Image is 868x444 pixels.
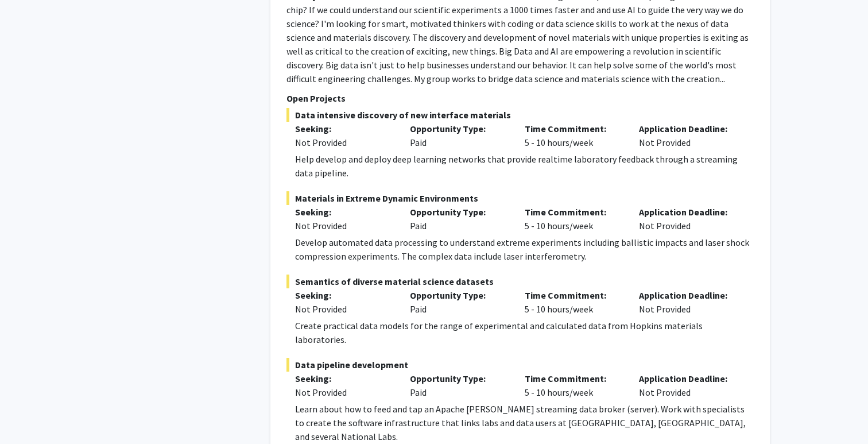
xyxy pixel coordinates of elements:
div: Paid [401,122,516,149]
p: Application Deadline: [639,205,737,219]
div: Paid [401,205,516,233]
p: Time Commitment: [525,122,622,136]
p: Seeking: [295,372,393,385]
span: Data intensive discovery of new interface materials [286,108,754,122]
div: Not Provided [630,288,745,316]
div: Learn about how to feed and tap an Apache [PERSON_NAME] streaming data broker (server). Work with... [295,402,754,443]
p: Seeking: [295,122,393,136]
div: Help develop and deploy deep learning networks that provide realtime laboratory feedback through ... [295,152,754,180]
div: Not Provided [295,302,393,316]
div: Not Provided [630,205,745,233]
p: Time Commitment: [525,288,622,302]
p: Opportunity Type: [410,122,507,136]
p: Seeking: [295,288,393,302]
div: Not Provided [295,219,393,233]
div: 5 - 10 hours/week [516,205,631,233]
p: Application Deadline: [639,122,737,136]
p: Opportunity Type: [410,372,507,385]
div: Not Provided [295,385,393,399]
iframe: Chat [9,392,49,435]
div: Not Provided [630,372,745,399]
span: Data pipeline development [286,358,754,372]
div: Not Provided [630,122,745,149]
div: Not Provided [295,136,393,149]
p: Time Commitment: [525,372,622,385]
p: Application Deadline: [639,288,737,302]
p: Opportunity Type: [410,205,507,219]
div: Paid [401,372,516,399]
p: Seeking: [295,205,393,219]
p: Application Deadline: [639,372,737,385]
p: Open Projects [286,91,754,105]
span: Materials in Extreme Dynamic Environments [286,191,754,205]
div: 5 - 10 hours/week [516,122,631,149]
div: Paid [401,288,516,316]
div: 5 - 10 hours/week [516,372,631,399]
p: Opportunity Type: [410,288,507,302]
div: Create practical data models for the range of experimental and calculated data from Hopkins mater... [295,319,754,346]
p: Time Commitment: [525,205,622,219]
div: Develop automated data processing to understand extreme experiments including ballistic impacts a... [295,235,754,263]
span: Semantics of diverse material science datasets [286,275,754,288]
div: 5 - 10 hours/week [516,288,631,316]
